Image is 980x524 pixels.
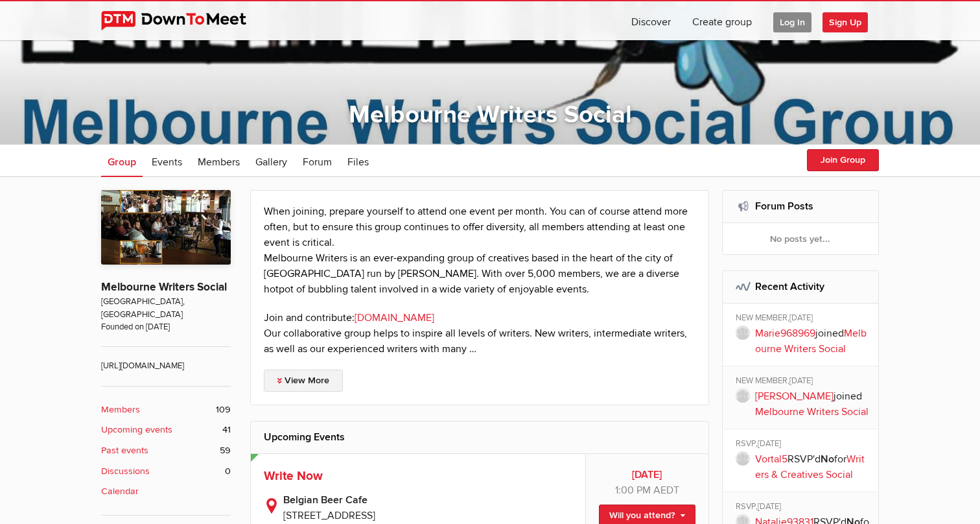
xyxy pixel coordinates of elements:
[101,11,266,30] img: DownToMeet
[755,200,813,213] a: Forum Posts
[101,403,231,417] a: Members 109
[222,423,231,437] span: 41
[264,468,323,484] a: Write Now
[255,156,287,169] span: Gallery
[152,156,182,169] span: Events
[264,204,695,297] p: When joining, prepare yourself to attend one event per month. You can of course attend more often...
[198,156,240,169] span: Members
[101,190,231,265] img: Melbourne Writers Social
[763,1,822,40] a: Log In
[101,145,143,177] a: Group
[736,375,870,388] div: NEW MEMBER,
[303,156,332,169] span: Forum
[101,444,148,458] b: Past events
[755,388,870,420] p: joined
[108,156,136,169] span: Group
[789,375,813,386] span: [DATE]
[283,492,572,508] b: Belgian Beer Cafe
[807,149,879,171] button: Join Group
[736,271,866,302] h2: Recent Activity
[101,423,172,437] b: Upcoming events
[355,311,434,324] a: [DOMAIN_NAME]
[264,422,695,453] h2: Upcoming Events
[682,1,762,40] a: Create group
[736,438,870,451] div: RSVP,
[736,501,870,514] div: RSVP,
[101,296,231,321] span: [GEOGRAPHIC_DATA], [GEOGRAPHIC_DATA]
[101,444,231,458] a: Past events 59
[653,484,679,497] span: Australia/Sydney
[341,145,375,177] a: Files
[755,453,865,481] a: Writers & Creatives Social
[789,313,813,323] span: [DATE]
[599,467,695,482] b: [DATE]
[283,509,375,522] span: [STREET_ADDRESS]
[723,223,879,254] div: No posts yet...
[101,484,231,499] a: Calendar
[220,444,231,458] span: 59
[191,145,246,177] a: Members
[758,438,781,449] span: [DATE]
[755,451,870,482] p: RSVP'd for
[347,156,369,169] span: Files
[755,327,815,340] a: Marie968969
[101,464,231,479] a: Discussions 0
[773,12,811,32] span: Log In
[264,370,343,392] a: View More
[101,403,140,417] b: Members
[755,453,787,466] a: Vortal5
[755,327,867,355] a: Melbourne Writers Social
[249,145,294,177] a: Gallery
[822,12,868,32] span: Sign Up
[225,464,231,479] span: 0
[755,405,869,418] a: Melbourne Writers Social
[758,501,781,512] span: [DATE]
[821,453,834,466] b: No
[101,346,231,372] span: [URL][DOMAIN_NAME]
[101,321,231,333] span: Founded on [DATE]
[145,145,189,177] a: Events
[101,464,150,479] b: Discussions
[822,1,878,40] a: Sign Up
[736,313,870,326] div: NEW MEMBER,
[296,145,338,177] a: Forum
[101,484,139,499] b: Calendar
[216,403,231,417] span: 109
[264,310,695,357] p: Join and contribute: Our collaborative group helps to inspire all levels of writers. New writers,...
[755,390,834,403] a: [PERSON_NAME]
[615,484,651,497] span: 1:00 PM
[101,423,231,437] a: Upcoming events 41
[621,1,681,40] a: Discover
[755,326,870,357] p: joined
